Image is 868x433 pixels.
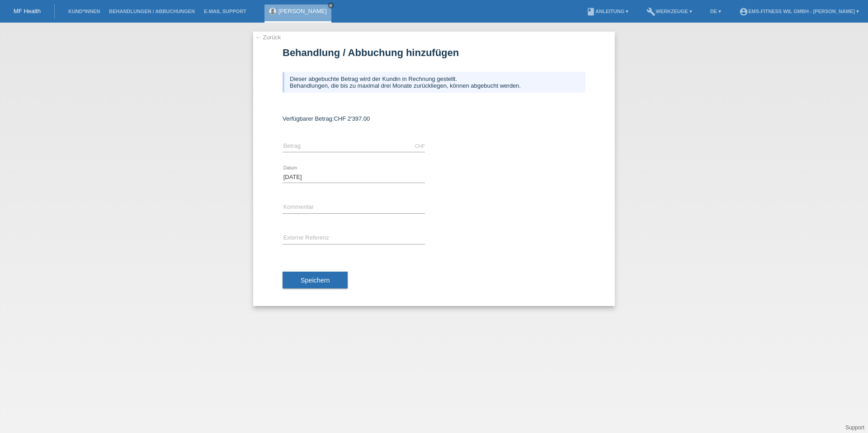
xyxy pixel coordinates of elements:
a: DE ▾ [706,9,726,14]
a: close [328,2,334,9]
i: build [646,7,656,16]
span: Speichern [301,277,330,284]
a: Support [845,424,864,431]
i: account_circle [739,7,748,16]
a: bookAnleitung ▾ [582,9,633,14]
div: CHF [415,143,425,149]
div: Verfügbarer Betrag: [283,115,585,122]
div: Dieser abgebuchte Betrag wird der Kundin in Rechnung gestellt. Behandlungen, die bis zu maximal d... [283,72,585,93]
span: CHF 2'397.00 [334,115,370,122]
a: ← Zurück [255,34,281,41]
a: MF Health [14,8,41,14]
a: buildWerkzeuge ▾ [642,9,697,14]
i: close [329,3,333,8]
a: Kund*innen [64,9,104,14]
a: account_circleEMS-Fitness Wil GmbH - [PERSON_NAME] ▾ [735,9,863,14]
i: book [586,7,595,16]
a: [PERSON_NAME] [278,8,327,14]
button: Speichern [283,272,348,289]
h1: Behandlung / Abbuchung hinzufügen [283,47,585,58]
a: Behandlungen / Abbuchungen [104,9,199,14]
a: E-Mail Support [199,9,251,14]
